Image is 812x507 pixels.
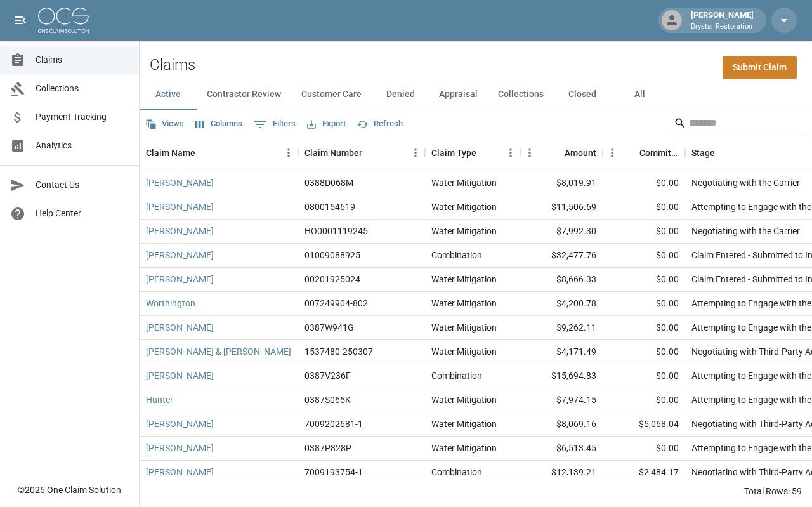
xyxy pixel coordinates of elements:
[520,143,539,162] button: Menu
[372,79,429,110] button: Denied
[744,485,802,497] div: Total Rows: 59
[431,201,497,213] div: Water Mitigation
[431,176,497,189] div: Water Mitigation
[603,135,685,171] div: Committed Amount
[691,176,800,189] div: Negotiating with the Carrier
[520,195,603,220] div: $11,506.69
[603,292,685,316] div: $0.00
[686,9,759,32] div: [PERSON_NAME]
[38,8,89,33] img: ocs-logo-white-transparent.png
[142,114,187,134] button: Views
[603,412,685,437] div: $5,068.04
[476,144,494,162] button: Sort
[195,144,213,162] button: Sort
[622,144,639,162] button: Sort
[36,82,129,95] span: Collections
[304,176,353,189] div: 0388D068M
[279,143,298,162] button: Menu
[603,220,685,244] div: $0.00
[520,316,603,340] div: $9,262.11
[304,135,362,171] div: Claim Number
[691,135,715,171] div: Stage
[146,135,195,171] div: Claim Name
[146,225,214,237] a: [PERSON_NAME]
[431,273,497,286] div: Water Mitigation
[520,437,603,461] div: $6,513.45
[431,135,476,171] div: Claim Type
[715,144,733,162] button: Sort
[146,466,214,478] a: [PERSON_NAME]
[8,8,33,33] button: open drawer
[520,135,603,171] div: Amount
[723,56,797,79] a: Submit Claim
[431,466,482,478] div: Combination
[520,364,603,388] div: $15,694.83
[140,79,812,110] div: dynamic tabs
[36,139,129,152] span: Analytics
[36,53,129,67] span: Claims
[146,201,214,213] a: [PERSON_NAME]
[304,225,368,237] div: HO0001119245
[603,171,685,195] div: $0.00
[429,79,488,110] button: Appraisal
[406,143,425,162] button: Menu
[304,249,360,261] div: 01009088925
[603,244,685,268] div: $0.00
[140,135,298,171] div: Claim Name
[304,114,349,134] button: Export
[603,461,685,485] div: $2,484.17
[603,316,685,340] div: $0.00
[304,418,363,430] div: 7009202681-1
[304,345,373,358] div: 1537480-250307
[603,268,685,292] div: $0.00
[150,56,195,74] h2: Claims
[691,22,754,32] p: Drystar Restoration
[520,292,603,316] div: $4,200.78
[36,110,129,124] span: Payment Tracking
[520,388,603,412] div: $7,974.15
[304,273,360,286] div: 00201925024
[304,442,351,454] div: 0387P828P
[431,418,497,430] div: Water Mitigation
[431,297,497,310] div: Water Mitigation
[603,388,685,412] div: $0.00
[547,144,565,162] button: Sort
[362,144,380,162] button: Sort
[304,321,354,334] div: 0387W941G
[603,364,685,388] div: $0.00
[425,135,520,171] div: Claim Type
[639,135,679,171] div: Committed Amount
[36,207,129,220] span: Help Center
[354,114,406,134] button: Refresh
[146,249,214,261] a: [PERSON_NAME]
[304,369,351,382] div: 0387V236F
[520,171,603,195] div: $8,019.91
[146,369,214,382] a: [PERSON_NAME]
[146,273,214,286] a: [PERSON_NAME]
[298,135,425,171] div: Claim Number
[520,412,603,437] div: $8,069.16
[603,437,685,461] div: $0.00
[520,268,603,292] div: $8,666.33
[291,79,372,110] button: Customer Care
[520,220,603,244] div: $7,992.30
[565,135,596,171] div: Amount
[251,114,299,135] button: Show filters
[146,345,291,358] a: [PERSON_NAME] & [PERSON_NAME]
[146,176,214,189] a: [PERSON_NAME]
[18,484,121,496] div: © 2025 One Claim Solution
[488,79,554,110] button: Collections
[146,418,214,430] a: [PERSON_NAME]
[431,321,497,334] div: Water Mitigation
[603,195,685,220] div: $0.00
[554,79,611,110] button: Closed
[146,393,173,406] a: Hunter
[431,345,497,358] div: Water Mitigation
[431,393,497,406] div: Water Mitigation
[146,442,214,454] a: [PERSON_NAME]
[140,79,197,110] button: Active
[520,340,603,364] div: $4,171.49
[501,143,520,162] button: Menu
[520,461,603,485] div: $12,139.21
[431,442,497,454] div: Water Mitigation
